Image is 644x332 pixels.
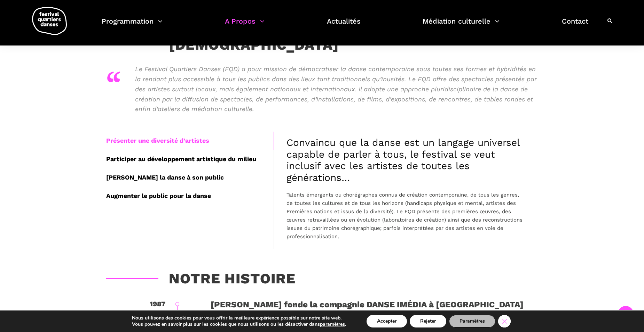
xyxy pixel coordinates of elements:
a: A Propos [225,15,265,36]
h4: Convaincu que la danse est un langage universel capable de parler à tous, le festival se veut inc... [286,137,526,183]
div: [PERSON_NAME] la danse à son public [106,168,274,187]
p: Nous utilisons des cookies pour vous offrir la meilleure expérience possible sur notre site web. [132,315,346,321]
a: Contact [562,15,588,36]
div: Participer au développement artistique du milieu [106,150,274,168]
a: Programmation [102,15,163,36]
h3: Notre histoire [106,270,296,288]
p: Vous pouvez en savoir plus sur les cookies que nous utilisons ou les désactiver dans . [132,321,346,327]
div: 1987 [106,298,211,310]
button: paramètres [320,321,345,327]
a: Actualités [327,15,361,36]
div: Présenter une diversité d’artistes [106,132,274,150]
img: logo-fqd-med [32,7,67,35]
div: Augmenter le public pour la danse [106,187,274,205]
p: Le Festival Quartiers Danses (FQD) a pour mission de démocratiser la danse contemporaine sous tou... [135,64,538,114]
a: Médiation culturelle [423,15,500,36]
button: Close GDPR Cookie Banner [498,315,511,327]
div: “ [106,61,121,102]
button: Paramètres [449,315,495,327]
div: [PERSON_NAME] fonde la compagnie DANSE IMÉDIA à [GEOGRAPHIC_DATA] [211,298,538,311]
button: Rejeter [410,315,446,327]
button: Accepter [367,315,407,327]
p: Talents émergents ou chorégraphes connus de création contemporaine, de tous les genres, de toutes... [286,191,526,241]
